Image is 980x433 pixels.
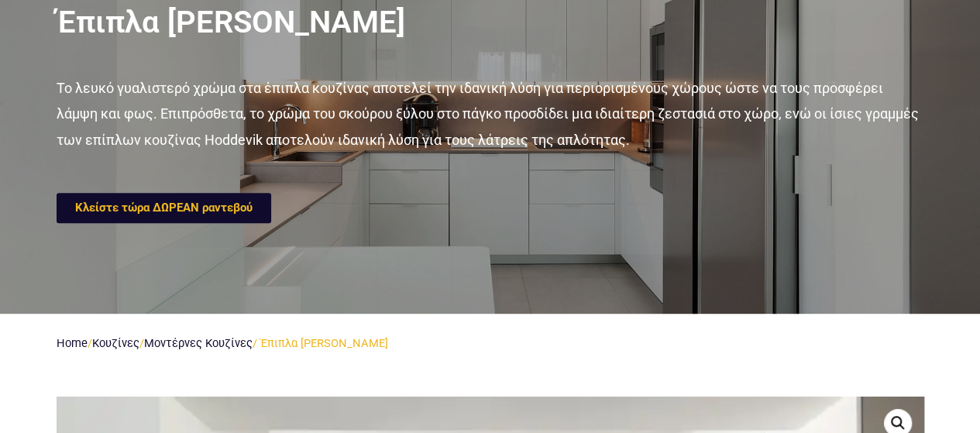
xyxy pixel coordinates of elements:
span: Κλείστε τώρα ΔΩΡΕΑΝ ραντεβού [75,202,253,214]
p: Το λευκό γυαλιστερό χρώμα στα έπιπλα κουζίνας αποτελεί την ιδανική λύση για περιορισμένους χώρους... [57,75,924,153]
a: Κουζίνες [92,336,139,350]
h2: Έπιπλα [PERSON_NAME] [57,7,924,38]
a: Μοντέρνες Κουζίνες [144,336,253,350]
nav: / / / Έπιπλα [PERSON_NAME] [57,333,924,354]
a: Home [57,336,88,350]
a: Κλείστε τώρα ΔΩΡΕΑΝ ραντεβού [57,193,271,223]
